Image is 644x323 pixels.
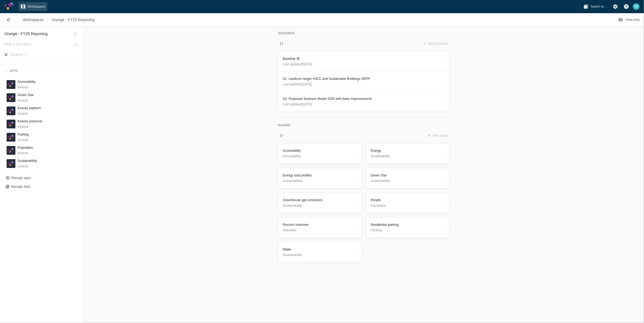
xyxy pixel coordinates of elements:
[371,222,436,227] h3: Residential parking
[27,4,46,9] span: Workspaces
[278,51,449,72] a: BaselineLast updated[DATE]
[278,217,362,238] a: Precinct overviewOverview
[371,203,436,208] p: Population
[21,15,46,24] a: Workspaces
[7,106,15,115] div: K
[4,104,79,117] div: KKinesis logoKinesis platformKinesis
[18,79,35,85] h3: Accessibility
[590,4,607,9] span: Switch to…
[18,137,29,143] p: Kinesis
[371,153,436,159] p: Sustainability
[366,193,449,213] a: PeoplePopulation
[371,178,436,184] p: Sustainability
[4,175,32,181] button: Manage apps
[366,143,449,164] a: EnergySustainability
[283,62,312,66] span: Last updated [DATE]
[278,242,362,262] a: WaterSustainability
[4,78,79,91] div: KKinesis logoAccessibilityKinesis
[278,91,449,112] a: S2: Proposed Scenario Model 2025 with basic improvementsLast updated[DATE]
[371,173,436,178] h3: Green Star
[283,82,312,86] span: Last updated [DATE]
[18,124,42,130] p: Kinesis
[18,111,41,116] p: Kinesis
[283,252,348,258] p: Sustainability
[7,80,15,89] div: K
[19,2,47,11] a: Workspaces
[4,157,79,170] div: KKinesis logoSustainabilityKinesis
[18,85,35,90] p: Kinesis
[4,131,79,144] div: KKinesis logoParkingKinesis
[283,197,348,203] h3: Greenhouse gas emissions
[278,123,449,128] h5: Boards
[283,222,348,227] h3: Precinct overview
[283,178,348,184] p: Sustainability
[7,146,15,155] div: K
[50,15,96,24] a: Orange - FY25 Reporting
[371,148,436,153] h3: Energy
[23,17,44,23] span: Workspaces
[46,15,50,24] span: /
[278,168,362,188] a: Energy load profilesSustainability
[7,159,15,168] div: K
[4,183,31,190] button: Manage data
[371,197,436,203] h3: People
[633,3,640,10] div: SA
[278,71,449,92] a: S1: Landcom target +NCC and Sustainable Buildings SEPPLast updated[DATE]
[366,217,449,238] a: Residential parkingParking
[283,56,436,61] h3: Baseline
[18,158,37,164] h3: Sustainability
[366,168,449,188] a: Green StarSustainability
[283,153,348,159] p: Accessibility
[283,227,348,233] p: Overview
[626,17,640,23] span: View only
[18,98,34,103] p: Kinesis
[283,203,348,208] p: Sustainability
[582,2,609,11] button: Switch to…
[4,30,70,37] textarea: Orange - FY25 Reporting
[4,91,79,104] div: KKinesis logoGreen StarKinesis
[8,69,18,74] div: Apps
[2,66,81,76] div: Apps
[18,92,34,98] h3: Green Star
[18,145,33,150] h3: Population
[52,17,95,23] span: Orange - FY25 Reporting
[371,227,436,233] p: Parking
[283,96,436,102] h3: S2: Proposed Scenario Model 2025 with basic improvements
[21,15,96,24] nav: Breadcrumb
[278,193,362,213] a: Greenhouse gas emissionsSustainability
[18,119,42,124] h3: Kinesis precincts
[7,120,15,128] div: K
[278,31,449,36] h5: Scenarios
[7,93,15,102] div: K
[283,148,348,153] h3: Accessibility
[18,132,29,137] h3: Parking
[18,150,33,156] p: Kinesis
[283,102,312,106] span: Last updated [DATE]
[283,173,348,178] h3: Energy load profiles
[4,144,79,157] div: KKinesis logoPopulationKinesis
[283,247,348,252] h3: Water
[11,184,30,189] span: Manage data
[7,133,15,142] div: K
[18,105,41,111] h3: Kinesis platform
[278,143,362,164] a: AccessibilityAccessibility
[4,117,79,131] div: KKinesis logoKinesis precinctsKinesis
[283,76,436,82] h3: S1: Landcom target +NCC and Sustainable Buildings SEPP
[11,176,31,180] div: Manage apps
[18,164,37,169] p: Kinesis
